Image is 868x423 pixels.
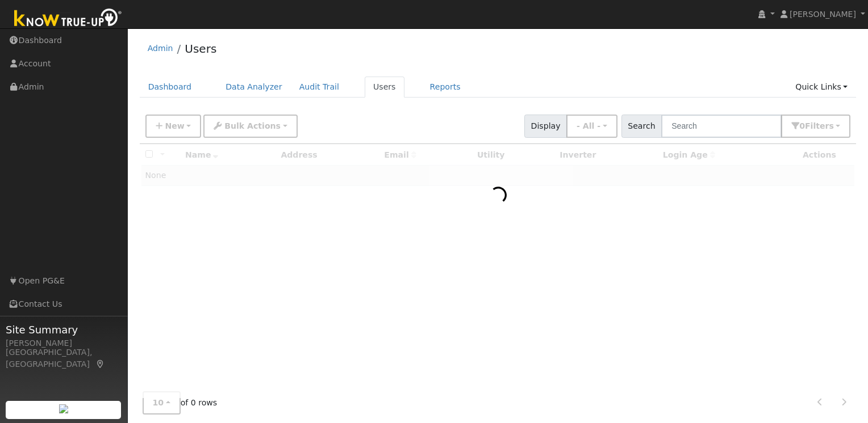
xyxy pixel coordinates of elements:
[95,359,106,369] a: Map
[185,42,216,56] a: Users
[203,115,297,138] button: Bulk Actions
[143,391,181,414] button: 10
[165,121,184,130] span: New
[661,115,782,138] input: Search
[217,77,291,98] a: Data Analyzer
[365,77,404,98] a: Users
[153,398,164,407] span: 10
[224,121,281,130] span: Bulk Actions
[829,121,833,130] span: s
[805,121,834,130] span: Filter
[145,115,202,138] button: New
[6,322,122,337] span: Site Summary
[291,77,348,98] a: Audit Trail
[790,10,856,19] span: [PERSON_NAME]
[59,404,68,413] img: retrieve
[787,77,856,98] a: Quick Links
[148,44,173,53] a: Admin
[9,6,128,32] img: Know True-Up
[781,115,850,138] button: 0Filters
[6,346,122,370] div: [GEOGRAPHIC_DATA], [GEOGRAPHIC_DATA]
[422,77,469,98] a: Reports
[140,77,201,98] a: Dashboard
[566,115,617,138] button: - All -
[621,115,662,138] span: Search
[6,337,122,349] div: [PERSON_NAME]
[524,115,567,138] span: Display
[143,391,218,414] span: of 0 rows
